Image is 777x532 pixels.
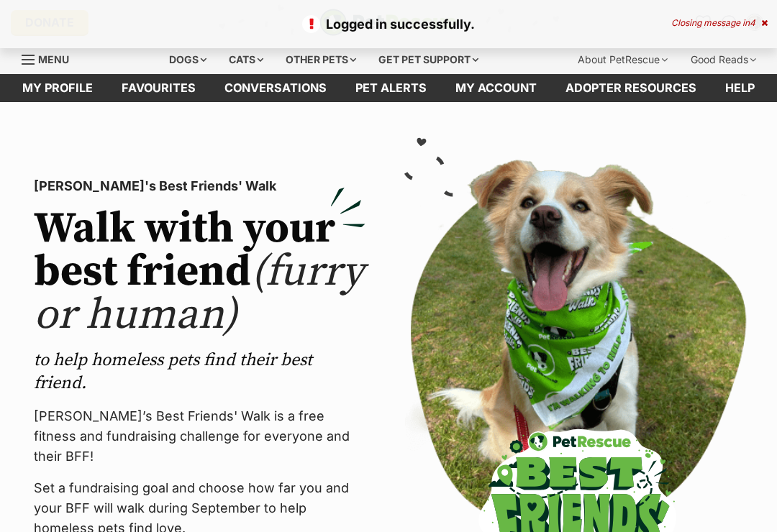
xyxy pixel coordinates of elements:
div: Dogs [159,45,217,74]
div: Other pets [276,45,366,74]
p: to help homeless pets find their best friend. [34,349,365,395]
p: [PERSON_NAME]'s Best Friends' Walk [34,176,365,196]
a: Pet alerts [341,74,441,102]
a: Adopter resources [551,74,711,102]
p: [PERSON_NAME]’s Best Friends' Walk is a free fitness and fundraising challenge for everyone and t... [34,406,365,467]
a: conversations [210,74,341,102]
span: Menu [38,53,69,65]
div: Good Reads [681,45,766,74]
span: (furry or human) [34,245,364,342]
div: Get pet support [368,45,489,74]
a: My profile [8,74,107,102]
h2: Walk with your best friend [34,208,365,337]
a: Menu [22,45,79,71]
div: Cats [219,45,273,74]
a: Favourites [107,74,210,102]
a: Help [711,74,769,102]
a: My account [441,74,551,102]
div: About PetRescue [568,45,678,74]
